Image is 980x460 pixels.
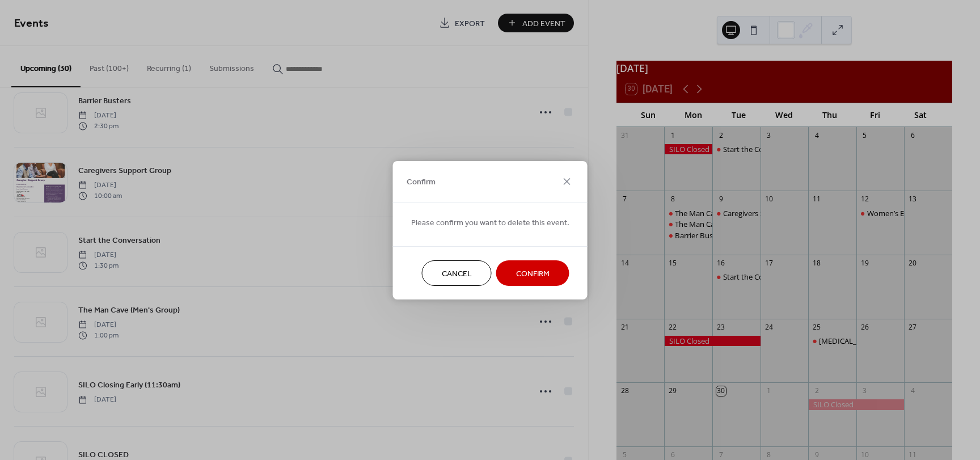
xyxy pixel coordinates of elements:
button: Cancel [422,260,492,286]
span: Please confirm you want to delete this event. [411,217,569,229]
button: Confirm [496,260,569,286]
span: Confirm [407,176,436,188]
span: Confirm [516,268,550,280]
span: Cancel [442,268,472,280]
